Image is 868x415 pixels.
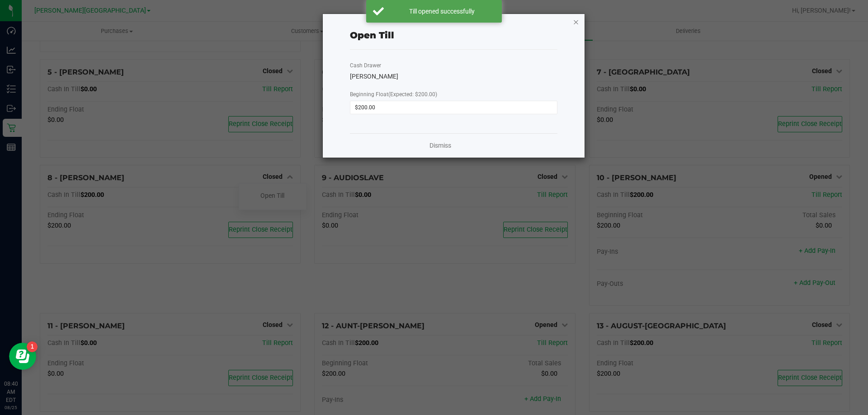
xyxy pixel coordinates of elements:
div: Till opened successfully [389,7,495,16]
iframe: Resource center unread badge [27,341,38,352]
div: Open Till [350,28,394,42]
label: Cash Drawer [350,61,381,70]
span: Beginning Float [350,91,437,98]
div: [PERSON_NAME] [350,72,557,81]
iframe: Resource center [9,343,36,370]
span: (Expected: $200.00) [388,91,437,98]
a: Dismiss [429,141,451,150]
